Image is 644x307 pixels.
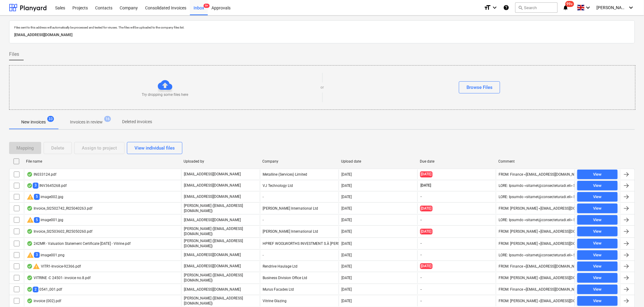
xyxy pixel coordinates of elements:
[184,226,257,237] p: [PERSON_NAME] ([EMAIL_ADDRESS][DOMAIN_NAME])
[577,285,618,294] button: View
[27,251,65,259] div: image001.png
[593,228,602,235] div: View
[262,159,336,164] div: Company
[503,4,509,11] i: Knowledge base
[260,285,339,294] div: Murus Facades Ltd
[420,252,423,258] span: -
[33,183,38,188] span: 3
[184,203,257,214] p: [PERSON_NAME] ([EMAIL_ADDRESS][DOMAIN_NAME])
[577,250,618,260] button: View
[9,65,636,110] div: Try dropping some files hereorBrowse Files
[27,172,33,177] div: OCR finished
[341,159,415,164] div: Upload date
[184,238,257,249] p: [PERSON_NAME] ([EMAIL_ADDRESS][DOMAIN_NAME])
[593,286,602,293] div: View
[27,183,67,188] div: INV3645268.pdf
[459,81,500,93] button: Browse Files
[27,241,131,246] div: 242MR - Valuation Statement Certificate [DATE] - Vitrine.pdf
[577,273,618,283] button: View
[27,216,34,224] span: warning
[577,181,618,191] button: View
[597,5,627,10] span: [PERSON_NAME]
[420,275,423,280] span: -
[420,287,423,292] span: -
[341,218,352,222] div: [DATE]
[593,217,602,224] div: View
[27,287,33,292] div: OCR finished
[420,218,423,223] span: -
[260,250,339,260] div: -
[341,299,352,303] div: [DATE]
[184,194,241,199] p: [EMAIL_ADDRESS][DOMAIN_NAME]
[204,4,210,8] span: 9+
[593,171,602,178] div: View
[577,239,618,248] button: View
[21,119,46,125] p: New invoices
[614,278,644,307] iframe: Chat Widget
[577,204,618,213] button: View
[341,287,352,292] div: [DATE]
[577,227,618,236] button: View
[466,83,493,91] div: Browse Files
[184,218,241,223] p: [EMAIL_ADDRESS][DOMAIN_NAME]
[122,119,152,125] p: Deleted invoices
[27,206,92,211] div: Invoice_SI2502742_RI25040263.pdf
[27,299,33,303] div: OCR finished
[184,183,241,188] p: [EMAIL_ADDRESS][DOMAIN_NAME]
[27,193,34,201] span: warning
[34,194,40,200] span: 5
[70,119,103,125] p: Invoices in review
[563,4,569,11] i: notifications
[260,273,339,283] div: Business Division Office Ltd
[341,206,352,211] div: [DATE]
[341,276,352,280] div: [DATE]
[260,203,339,214] div: [PERSON_NAME] International Ltd
[420,299,423,304] span: -
[593,205,602,212] div: View
[585,4,592,11] i: keyboard_arrow_down
[184,172,241,177] p: [EMAIL_ADDRESS][DOMAIN_NAME]
[142,92,188,97] p: Try dropping some files here
[499,159,573,164] div: Comment
[27,264,33,269] div: OCR finished
[420,263,433,269] span: [DATE]
[260,215,339,225] div: -
[420,171,433,177] span: [DATE]
[104,116,111,122] span: 16
[260,296,339,306] div: Vitrine Glazing
[260,192,339,202] div: -
[577,192,618,202] button: View
[341,253,352,257] div: [DATE]
[27,263,81,270] div: VITR1-Invoice-92366.pdf
[341,229,352,234] div: [DATE]
[321,85,324,90] p: or
[27,206,33,211] div: OCR finished
[14,25,630,29] p: Files sent to this address will automatically be processed and tested for viruses. The files will...
[34,252,40,258] span: 3
[27,251,34,259] span: warning
[593,263,602,270] div: View
[260,181,339,191] div: VJ Technology Ltd
[27,193,63,201] div: image002.jpg
[27,287,62,292] div: 0541_001.pdf
[134,144,175,152] div: View individual files
[566,1,574,7] span: 99+
[577,170,618,179] button: View
[577,215,618,225] button: View
[593,298,602,305] div: View
[593,182,602,189] div: View
[341,241,352,246] div: [DATE]
[14,32,630,38] p: [EMAIL_ADDRESS][DOMAIN_NAME]
[341,172,352,177] div: [DATE]
[27,241,33,246] div: OCR finished
[260,238,339,249] div: HPREF WOOLWORTHS INVESTMENT S.À [PERSON_NAME]
[184,296,257,306] p: [PERSON_NAME] ([EMAIL_ADDRESS][DOMAIN_NAME])
[628,4,635,11] i: keyboard_arrow_down
[341,195,352,199] div: [DATE]
[420,159,494,164] div: Due date
[593,194,602,201] div: View
[27,275,33,280] div: OCR finished
[577,261,618,271] button: View
[27,183,33,188] div: OCR finished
